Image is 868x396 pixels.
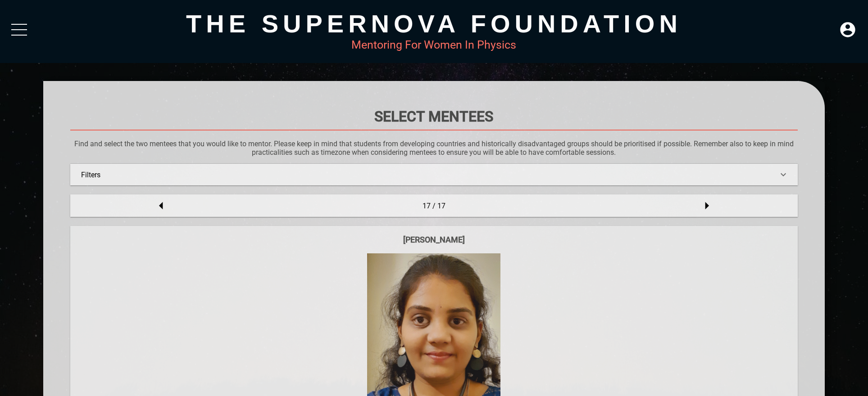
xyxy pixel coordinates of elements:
[252,194,616,217] div: 17 / 17
[43,38,824,51] div: Mentoring For Women In Physics
[70,108,797,125] h1: Select Mentees
[70,164,797,185] div: Filters
[70,139,797,157] p: Find and select the two mentees that you would like to mentor. Please keep in mind that students ...
[81,171,786,179] div: Filters
[79,235,788,244] div: [PERSON_NAME]
[43,9,824,38] div: The Supernova Foundation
